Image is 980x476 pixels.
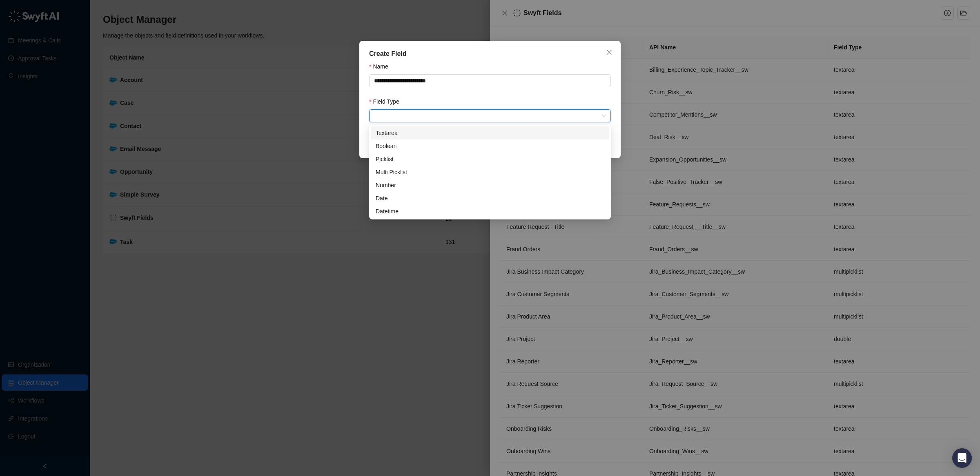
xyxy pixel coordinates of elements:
div: Number [376,181,604,190]
div: Create Field [369,49,611,59]
div: Datetime [376,207,604,216]
input: Name [369,74,611,87]
div: Open Intercom Messenger [952,448,972,468]
button: Close [603,46,616,59]
div: Multi Picklist [371,166,609,179]
div: Date [371,192,609,205]
div: Boolean [376,142,604,151]
div: Datetime [371,205,609,218]
div: Boolean [371,139,609,153]
div: Picklist [371,153,609,166]
div: Date [376,194,604,203]
span: close [606,49,612,55]
div: Textarea [376,128,604,137]
div: Picklist [376,155,604,164]
div: Multi Picklist [376,168,604,177]
div: Number [371,179,609,192]
label: Name [369,62,394,71]
label: Field Type [369,97,405,106]
div: Textarea [371,126,609,139]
